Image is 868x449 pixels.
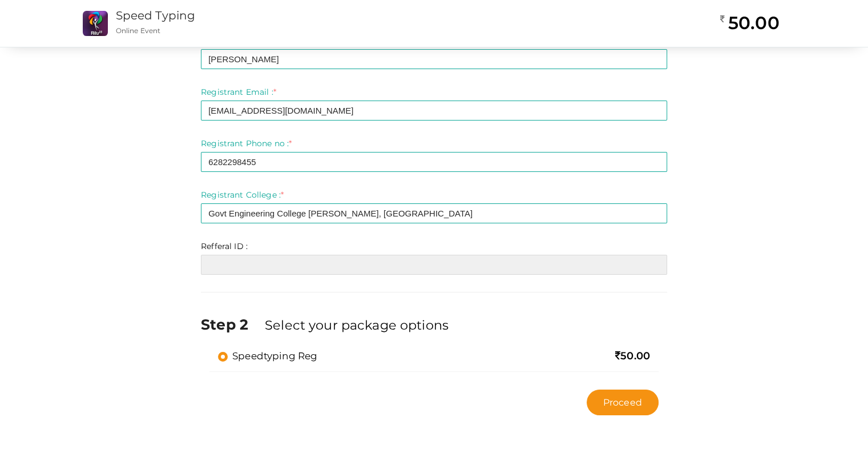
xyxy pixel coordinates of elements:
[265,316,449,334] label: Select your package options
[201,49,667,69] input: Enter registrant name here.
[201,101,667,121] input: Enter registrant email here.
[201,86,276,98] label: Registrant Email :
[218,349,317,363] label: Speedtyping Reg
[201,152,667,172] input: Enter registrant phone no here.
[201,189,284,201] label: Registrant College :
[201,314,263,335] label: Step 2
[720,11,780,34] h2: 50.00
[615,350,650,362] span: 50.00
[116,26,550,35] p: Online Event
[116,9,196,22] a: Speed Typing
[587,390,659,415] button: Proceed
[83,11,108,36] img: KX9F34QU_small.png
[603,396,642,409] span: Proceed
[201,240,248,252] label: Refferal ID :
[201,138,292,149] label: Registrant Phone no :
